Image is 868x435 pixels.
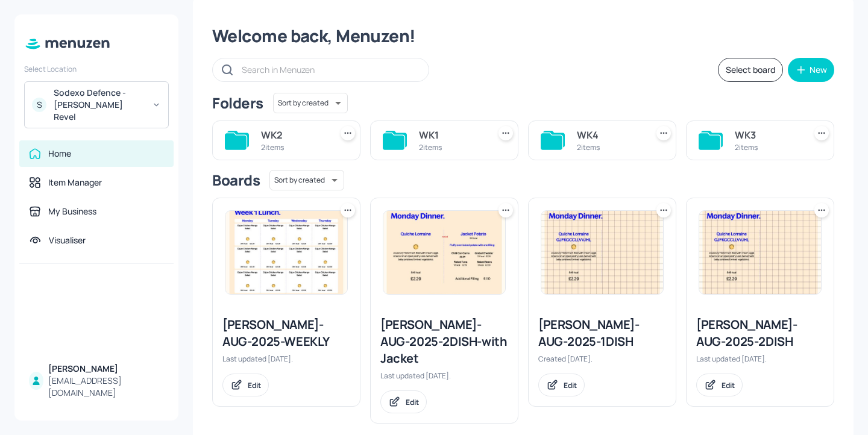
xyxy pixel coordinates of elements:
div: Visualiser [49,234,86,246]
div: [PERSON_NAME]-AUG-2025-1DISH [538,316,666,350]
div: Sort by created [273,91,348,115]
img: 2025-08-09-1754777320334781lbr4h2m8.jpeg [225,211,347,294]
div: S [32,98,46,112]
div: Boards [212,171,260,190]
div: WK4 [577,128,642,142]
button: Select board [718,58,783,82]
div: WK2 [261,128,326,142]
div: Home [48,148,71,160]
div: Sort by created [269,168,344,192]
div: Item Manager [48,177,102,189]
div: [PERSON_NAME]-AUG-2025-2DISH-with Jacket [380,316,508,367]
div: WK3 [735,128,800,142]
div: Select Location [24,64,169,74]
div: 2 items [261,142,326,152]
div: Edit [722,380,735,390]
div: Created [DATE]. [538,354,666,364]
input: Search in Menuzen [242,61,417,78]
div: Edit [406,397,419,407]
button: New [788,58,834,82]
div: Sodexo Defence - [PERSON_NAME] Revel [54,87,145,123]
img: 2025-08-06-175448710006414mtfxt0123.jpeg [699,211,821,294]
div: Folders [212,93,263,113]
div: WK1 [419,128,484,142]
div: New [810,66,827,74]
div: Last updated [DATE]. [222,354,350,364]
img: 2025-08-06-175448710006414mtfxt0123.jpeg [541,211,663,294]
div: 2 items [735,142,800,152]
div: My Business [48,205,96,217]
div: [PERSON_NAME]-AUG-2025-WEEKLY [222,316,350,350]
div: Last updated [DATE]. [696,354,824,364]
div: Edit [564,380,577,390]
div: 2 items [419,142,484,152]
div: [PERSON_NAME]-AUG-2025-2DISH [696,316,824,350]
div: Welcome back, Menuzen! [212,25,834,47]
div: [PERSON_NAME] [48,363,164,375]
div: 2 items [577,142,642,152]
img: 2025-08-08-1754661249786kaesz8x1cqb.jpeg [383,211,505,294]
div: Edit [248,380,261,390]
div: [EMAIL_ADDRESS][DOMAIN_NAME] [48,375,164,399]
div: Last updated [DATE]. [380,371,508,381]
